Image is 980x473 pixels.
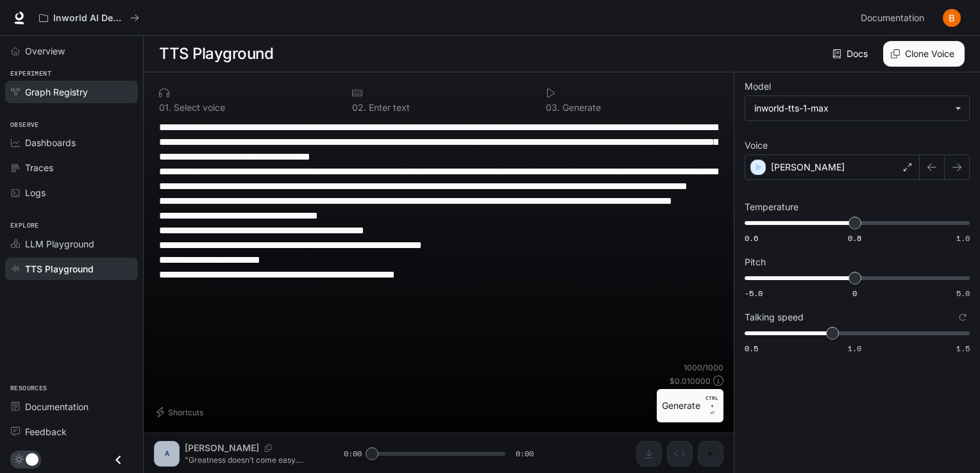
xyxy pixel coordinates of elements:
span: Logs [25,186,46,199]
button: Clone Voice [883,41,965,67]
img: User avatar [943,9,961,27]
span: 0.8 [848,233,861,244]
button: Shortcuts [154,402,208,422]
a: Feedback [5,420,138,443]
p: 0 2 . [352,103,366,112]
p: Talking speed [745,313,804,322]
a: Overview [5,40,138,62]
a: Traces [5,156,138,179]
span: Overview [25,44,65,58]
span: Dashboards [25,136,76,149]
span: 5.0 [956,288,970,299]
p: 0 1 . [159,103,171,112]
span: Feedback [25,425,67,438]
span: Documentation [861,10,924,26]
p: Pitch [745,258,766,267]
button: Reset to default [956,310,970,324]
a: LLM Playground [5,233,138,255]
p: [PERSON_NAME] [771,161,845,174]
span: 0.5 [745,343,758,354]
span: 0.6 [745,233,758,244]
a: Docs [830,41,873,67]
p: ⏎ [705,394,718,417]
div: inworld-tts-1-max [754,102,949,115]
span: -5.0 [745,288,763,299]
button: GenerateCTRL +⏎ [657,389,723,422]
span: 1.5 [956,343,970,354]
span: Traces [25,161,53,174]
span: LLM Playground [25,237,94,251]
p: Voice [745,141,768,150]
span: 1.0 [956,233,970,244]
a: Logs [5,181,138,204]
button: All workspaces [33,5,145,31]
a: Dashboards [5,131,138,154]
p: Enter text [366,103,410,112]
span: Graph Registry [25,85,88,99]
button: Close drawer [104,447,133,473]
p: Inworld AI Demos [53,13,125,24]
p: $ 0.010000 [670,376,711,386]
a: Documentation [5,395,138,418]
span: Documentation [25,400,89,413]
a: TTS Playground [5,258,138,280]
p: Generate [560,103,601,112]
span: Dark mode toggle [26,452,38,466]
h1: TTS Playground [159,41,273,67]
p: Select voice [171,103,225,112]
span: TTS Playground [25,262,94,276]
div: inworld-tts-1-max [745,96,969,120]
span: 1.0 [848,343,861,354]
a: Documentation [856,5,934,31]
p: 0 3 . [546,103,560,112]
p: CTRL + [705,394,718,410]
button: User avatar [939,5,965,31]
p: Model [745,82,771,91]
a: Graph Registry [5,81,138,103]
p: 1000 / 1000 [684,362,723,373]
p: Temperature [745,203,798,212]
span: 0 [852,288,857,299]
